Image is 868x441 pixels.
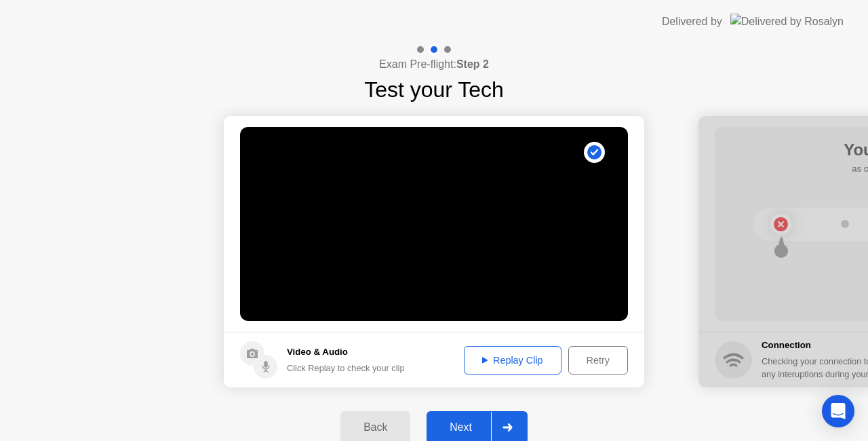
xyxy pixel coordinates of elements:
[464,346,561,375] button: Replay Clip
[573,355,623,366] div: Retry
[662,14,722,30] div: Delivered by
[431,421,491,434] div: Next
[730,14,844,29] img: Delivered by Rosalyn
[287,345,405,359] h5: Video & Audio
[568,346,628,375] button: Retry
[456,58,489,70] b: Step 2
[364,73,504,106] h1: Test your Tech
[822,395,854,427] div: Open Intercom Messenger
[469,355,557,366] div: Replay Clip
[344,421,406,434] div: Back
[379,56,489,73] h4: Exam Pre-flight:
[287,362,405,375] div: Click Replay to check your clip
